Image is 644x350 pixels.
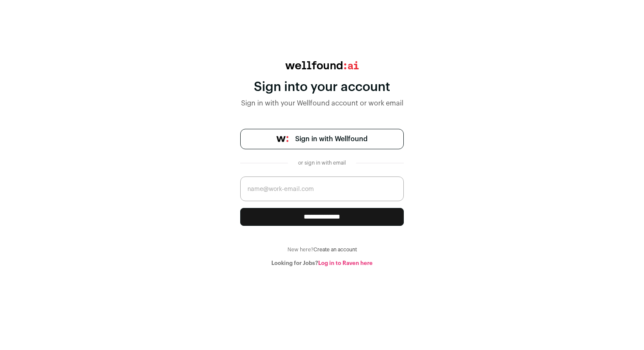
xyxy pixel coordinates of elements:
[318,260,373,266] a: Log in to Raven here
[313,247,357,252] a: Create an account
[285,61,359,69] img: wellfound:ai
[240,176,404,201] input: name@work-email.com
[240,260,404,267] div: Looking for Jobs?
[240,80,404,95] div: Sign into your account
[240,129,404,149] a: Sign in with Wellfound
[240,98,404,108] div: Sign in with your Wellfound account or work email
[295,134,368,144] span: Sign in with Wellfound
[240,246,404,253] div: New here?
[295,159,349,166] div: or sign in with email
[276,136,288,142] img: wellfound-symbol-flush-black-fb3c872781a75f747ccb3a119075da62bfe97bd399995f84a933054e44a575c4.png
